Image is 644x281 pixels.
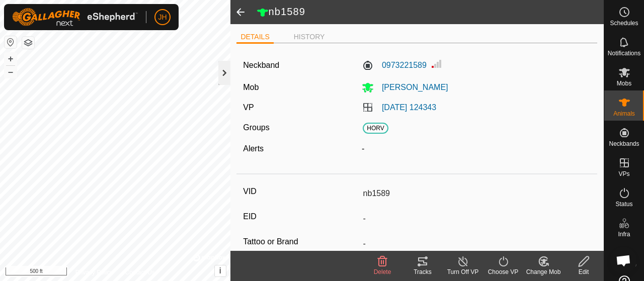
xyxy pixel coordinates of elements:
[615,201,632,207] span: Status
[22,37,34,49] button: Map Layers
[12,8,138,26] img: Gallagher Logo
[363,123,388,134] span: HORV
[243,123,269,132] label: Groups
[257,6,604,19] h2: nb1589
[608,50,640,56] span: Notifications
[374,268,391,275] span: Delete
[563,267,604,276] div: Edit
[219,266,221,275] span: i
[290,32,329,42] li: HISTORY
[483,267,523,276] div: Choose VP
[243,235,359,248] label: Tattoo or Brand
[610,247,637,274] a: Open chat
[243,185,359,198] label: VID
[243,144,264,153] label: Alerts
[443,267,483,276] div: Turn Off VP
[243,210,359,223] label: EID
[243,59,279,71] label: Neckband
[618,171,629,177] span: VPs
[243,83,259,91] label: Mob
[382,103,436,112] a: [DATE] 124343
[617,80,631,86] span: Mobs
[5,53,17,65] button: +
[215,265,226,276] button: i
[613,111,635,117] span: Animals
[403,267,443,276] div: Tracks
[618,231,630,237] span: Infra
[5,36,17,48] button: Reset Map
[236,32,273,44] li: DETAILS
[610,20,638,26] span: Schedules
[243,103,254,112] label: VP
[612,261,636,267] span: Heatmap
[374,83,448,91] span: [PERSON_NAME]
[431,58,443,70] img: Signal strength
[5,66,17,78] button: –
[75,268,113,277] a: Privacy Policy
[125,268,154,277] a: Contact Us
[523,267,563,276] div: Change Mob
[358,143,595,155] div: -
[362,59,427,71] label: 0973221589
[158,12,167,23] span: JH
[609,141,639,147] span: Neckbands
